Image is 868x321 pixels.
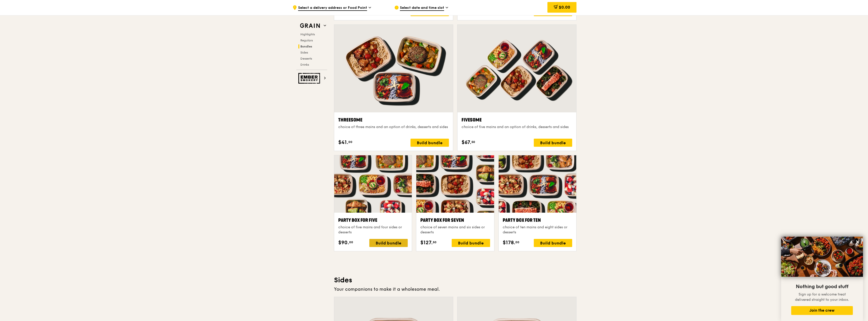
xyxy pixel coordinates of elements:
div: Fivesome [462,116,572,124]
div: Build bundle [534,8,572,16]
span: 00 [515,240,519,244]
div: Threesome [338,116,449,124]
button: Close [854,238,862,246]
span: Select date and time slot [400,5,444,11]
span: $0.00 [559,5,570,10]
div: choice of seven mains and six sides or desserts [420,225,490,235]
div: choice of five mains and four sides or desserts [338,225,408,235]
span: Bundles [300,45,312,48]
span: $90. [338,239,349,246]
img: Grain web logo [298,21,322,30]
div: Party Box for Seven [420,217,490,224]
div: Build bundle [534,239,572,247]
img: Ember Smokery web logo [298,73,322,84]
span: $67. [462,139,471,146]
span: 50 [471,140,475,144]
span: 50 [433,240,437,244]
span: 00 [349,240,353,244]
span: Regulars [300,39,313,42]
div: Build bundle [411,8,449,16]
span: 00 [348,140,352,144]
div: choice of five mains and an option of drinks, desserts and sides [462,125,572,130]
span: Sign up for a welcome treat delivered straight to your inbox. [795,292,849,302]
span: Select a delivery address or Food Point [298,5,367,11]
span: Nothing but good stuff [796,284,848,290]
span: $178. [503,239,515,246]
div: Party Box for Ten [503,217,572,224]
div: choice of ten mains and eight sides or desserts [503,225,572,235]
span: $41. [338,139,348,146]
div: Build bundle [534,139,572,147]
span: Desserts [300,57,312,60]
img: DSC07876-Edit02-Large.jpeg [781,237,863,277]
div: Your companions to make it a wholesome meal. [334,286,576,293]
span: Highlights [300,33,315,36]
h3: Sides [334,276,576,285]
div: choice of three mains and an option of drinks, desserts and sides [338,125,449,130]
div: Build bundle [452,239,490,247]
span: Drinks [300,63,309,66]
button: Join the crew [791,306,853,315]
div: Build bundle [411,139,449,147]
div: Party Box for Five [338,217,408,224]
span: Sides [300,51,308,54]
div: Build bundle [369,239,408,247]
span: $127. [420,239,433,246]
